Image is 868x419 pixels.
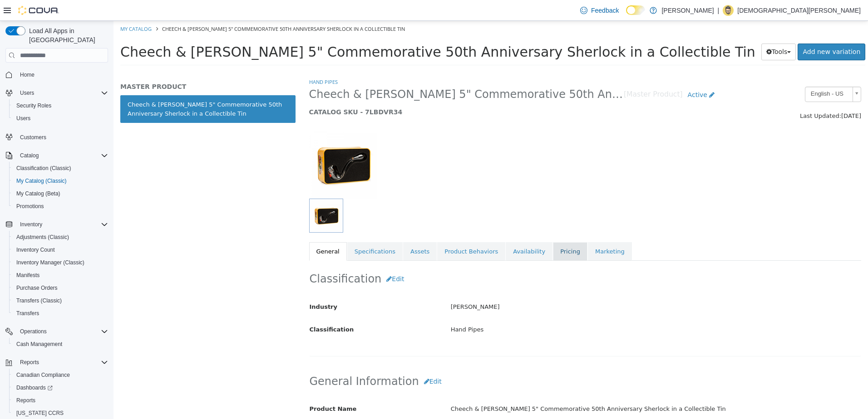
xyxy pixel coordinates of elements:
[16,310,39,317] span: Transfers
[290,221,323,240] a: Assets
[196,283,224,289] span: Industry
[569,66,607,83] a: Active
[16,259,84,266] span: Inventory Manager (Classic)
[16,150,42,161] button: Catalog
[196,67,511,81] span: Cheech & [PERSON_NAME] 5" Commemorative 50th Anniversary Sherlock in a Collectible Tin
[2,356,112,369] button: Reports
[2,218,112,231] button: Inventory
[16,177,67,185] span: My Catalog (Classic)
[7,74,182,102] a: Cheech & [PERSON_NAME] 5" Commemorative 50th Anniversary Sherlock in a Collectible Tin
[13,163,108,174] span: Classification (Classic)
[20,221,42,228] span: Inventory
[13,113,34,124] a: Users
[13,244,108,255] span: Inventory Count
[648,23,683,39] button: Tools
[9,200,112,213] button: Promotions
[13,257,88,268] a: Inventory Manager (Classic)
[196,305,241,312] span: Classification
[2,149,112,162] button: Catalog
[7,62,182,70] h5: MASTER PRODUCT
[9,244,112,256] button: Inventory Count
[13,382,56,393] a: Dashboards
[9,99,112,112] button: Security Roles
[13,232,73,243] a: Adjustments (Classic)
[196,110,264,178] img: 150
[16,357,43,368] button: Reports
[16,371,70,379] span: Canadian Compliance
[330,278,754,294] div: [PERSON_NAME]
[13,308,108,319] span: Transfers
[324,221,392,240] a: Product Behaviors
[9,162,112,175] button: Classification (Classic)
[16,234,69,241] span: Adjustments (Classic)
[16,203,44,210] span: Promotions
[16,246,55,253] span: Inventory Count
[25,26,108,44] span: Load All Apps in [GEOGRAPHIC_DATA]
[13,270,108,281] span: Manifests
[16,165,71,172] span: Classification (Classic)
[13,175,70,186] a: My Catalog (Classic)
[16,69,108,80] span: Home
[13,308,43,319] a: Transfers
[20,328,47,335] span: Operations
[16,384,53,391] span: Dashboards
[196,250,748,267] h2: Classification
[13,339,108,350] span: Cash Management
[16,150,108,161] span: Catalog
[392,221,439,240] a: Availability
[13,295,108,306] span: Transfers (Classic)
[2,325,112,338] button: Operations
[13,270,43,281] a: Manifests
[13,232,108,243] span: Adjustments (Classic)
[196,58,224,64] a: Hand Pipes
[16,88,108,98] span: Users
[16,341,62,348] span: Cash Management
[16,69,38,80] a: Home
[9,338,112,351] button: Cash Management
[196,221,233,240] a: General
[306,352,333,369] button: Edit
[9,112,112,125] button: Users
[728,92,748,98] span: [DATE]
[13,100,55,111] a: Security Roles
[723,5,734,16] div: Christian Brown
[16,284,58,292] span: Purchase Orders
[16,102,51,109] span: Security Roles
[2,87,112,99] button: Users
[20,134,46,141] span: Customers
[13,408,108,419] span: Washington CCRS
[13,370,108,380] span: Canadian Compliance
[330,380,754,396] div: Cheech & [PERSON_NAME] 5" Commemorative 50th Anniversary Sherlock in a Collectible Tin
[13,201,108,212] span: Promotions
[16,190,60,197] span: My Catalog (Beta)
[691,66,748,81] a: English - US
[9,369,112,381] button: Canadian Compliance
[13,244,59,255] a: Inventory Count
[20,71,35,78] span: Home
[16,88,38,98] button: Users
[9,187,112,200] button: My Catalog (Beta)
[13,188,108,199] span: My Catalog (Beta)
[13,113,108,124] span: Users
[13,283,108,293] span: Purchase Orders
[2,130,112,143] button: Customers
[330,301,754,317] div: Hand Pipes
[196,352,748,369] h2: General Information
[684,23,752,39] a: Add new variation
[13,408,67,419] a: [US_STATE] CCRS
[16,326,108,337] span: Operations
[13,163,75,174] a: Classification (Classic)
[9,269,112,282] button: Manifests
[16,409,64,417] span: [US_STATE] CCRS
[7,23,642,39] span: Cheech & [PERSON_NAME] 5" Commemorative 50th Anniversary Sherlock in a Collectible Tin
[20,359,39,366] span: Reports
[13,175,108,186] span: My Catalog (Classic)
[13,395,39,406] a: Reports
[686,92,728,98] span: Last Updated:
[737,5,861,16] p: [DEMOGRAPHIC_DATA][PERSON_NAME]
[20,89,34,97] span: Users
[18,6,59,15] img: Cova
[234,221,289,240] a: Specifications
[439,221,474,240] a: Pricing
